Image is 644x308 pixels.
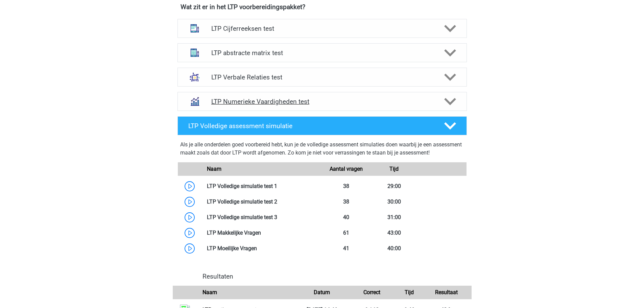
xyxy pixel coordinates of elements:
[211,73,433,81] h4: LTP Verbale Relaties test
[175,116,470,135] a: LTP Volledige assessment simulatie
[202,244,322,253] div: LTP Moeilijke Vragen
[186,20,204,37] img: cijferreeksen
[211,25,433,32] h4: LTP Cijferreeksen test
[186,68,204,86] img: analogieen
[181,3,464,11] h4: Wat zit er in het LTP voorbereidingspakket?
[211,98,433,105] h4: LTP Numerieke Vaardigheden test
[175,92,470,111] a: numeriek redeneren LTP Numerieke Vaardigheden test
[180,141,464,160] div: Als je alle onderdelen goed voorbereid hebt, kun je de volledige assessment simulaties doen waarb...
[297,288,347,297] div: Datum
[202,213,322,221] div: LTP Volledige simulatie test 3
[188,122,433,130] h4: LTP Volledige assessment simulatie
[202,273,466,280] h4: Resultaten
[347,288,397,297] div: Correct
[202,182,322,190] div: LTP Volledige simulatie test 1
[202,229,322,237] div: LTP Makkelijke Vragen
[186,44,204,62] img: abstracte matrices
[175,68,470,87] a: analogieen LTP Verbale Relaties test
[175,19,470,38] a: cijferreeksen LTP Cijferreeksen test
[370,165,418,173] div: Tijd
[186,93,204,110] img: numeriek redeneren
[211,49,433,57] h4: LTP abstracte matrix test
[202,198,322,206] div: LTP Volledige simulatie test 2
[322,165,370,173] div: Aantal vragen
[175,43,470,62] a: abstracte matrices LTP abstracte matrix test
[397,288,422,297] div: Tijd
[202,165,322,173] div: Naam
[197,288,297,297] div: Naam
[422,288,471,297] div: Resultaat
